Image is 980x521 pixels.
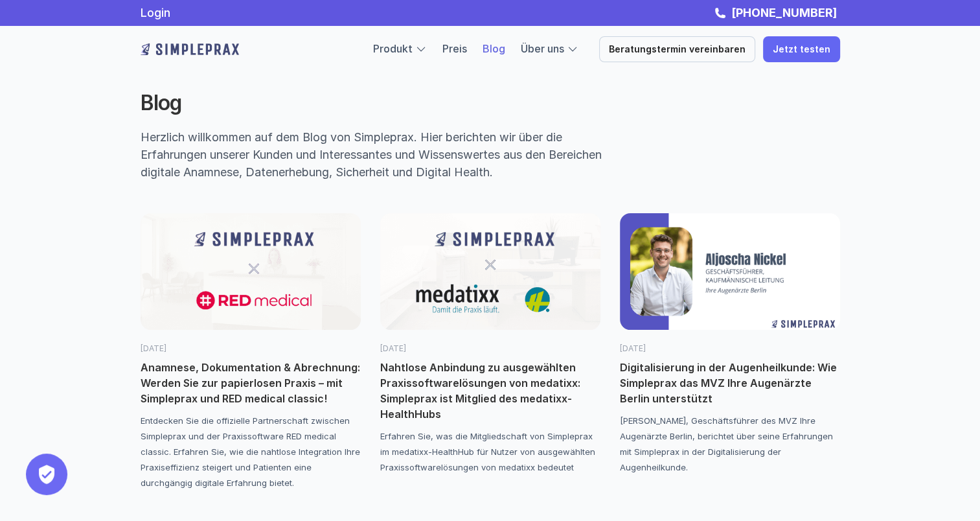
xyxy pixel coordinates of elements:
p: Erfahren Sie, was die Mitgliedschaft von Simpleprax im medatixx-HealthHub für Nutzer von ausgewäh... [380,428,600,475]
a: Login [141,6,170,19]
a: [PHONE_NUMBER] [728,6,840,19]
a: [DATE]Anamnese, Dokumentation & Abrechnung: Werden Sie zur papierlosen Praxis – mit Simpleprax un... [141,213,361,491]
p: Herzlich willkommen auf dem Blog von Simpleprax. Hier berichten wir über die Erfahrungen unserer ... [141,128,630,181]
a: Beratungstermin vereinbaren [599,36,755,62]
a: [DATE]Digitalisierung in der Augenheilkunde: Wie Simpleprax das MVZ Ihre Augenärzte Berlin unters... [620,213,840,475]
a: Über uns [521,42,564,55]
a: Preis [442,42,467,55]
p: [DATE] [620,343,840,354]
p: [PERSON_NAME], Geschäftsführer des MVZ Ihre Augenärzte Berlin, berichtet über seine Erfahrungen m... [620,413,840,475]
a: [DATE]Nahtlose Anbindung zu ausgewählten Praxissoftwarelösungen von medatixx: Simpleprax ist Mitg... [380,213,600,475]
strong: [PHONE_NUMBER] [731,6,837,19]
a: Blog [483,42,505,55]
a: Jetzt testen [763,36,840,62]
p: [DATE] [380,343,600,354]
h2: Blog [141,91,626,115]
a: Produkt [373,42,413,55]
p: Entdecken Sie die offizielle Partnerschaft zwischen Simpleprax und der Praxissoftware RED medical... [141,413,361,491]
p: Beratungstermin vereinbaren [609,44,746,55]
p: Nahtlose Anbindung zu ausgewählten Praxissoftwarelösungen von medatixx: Simpleprax ist Mitglied d... [380,360,600,422]
p: [DATE] [141,343,361,354]
p: Jetzt testen [773,44,830,55]
p: Anamnese, Dokumentation & Abrechnung: Werden Sie zur papierlosen Praxis – mit Simpleprax und RED ... [141,360,361,406]
p: Digitalisierung in der Augenheilkunde: Wie Simpleprax das MVZ Ihre Augenärzte Berlin unterstützt [620,360,840,406]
